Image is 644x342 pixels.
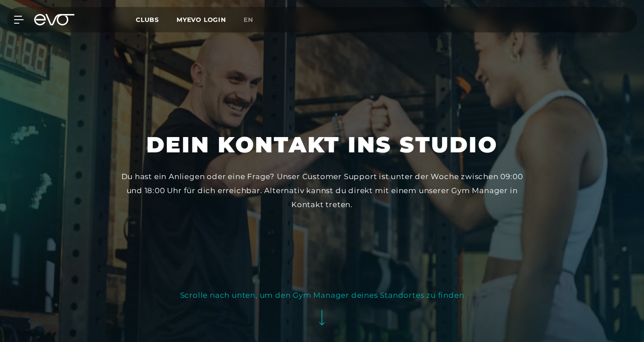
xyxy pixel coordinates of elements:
[117,169,527,212] div: Du hast ein Anliegen oder eine Frage? Unser Customer Support ist unter der Woche zwischen 09:00 u...
[180,288,464,302] div: Scrolle nach unten, um den Gym Manager deines Standortes zu finden
[136,15,177,24] a: Clubs
[146,130,498,159] h1: Dein Kontakt ins Studio
[244,16,253,24] span: en
[177,16,226,24] a: MYEVO LOGIN
[180,288,464,333] button: Scrolle nach unten, um den Gym Manager deines Standortes zu finden
[244,15,264,25] a: en
[136,16,159,24] span: Clubs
